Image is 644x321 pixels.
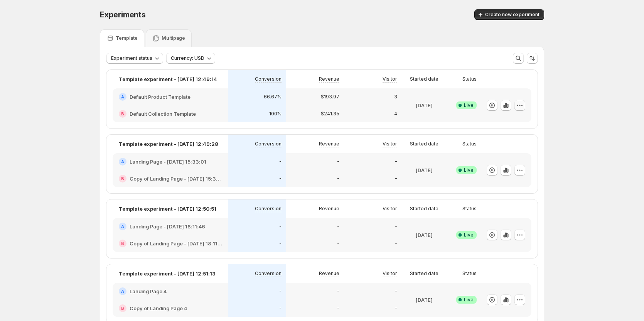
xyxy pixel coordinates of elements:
[337,288,339,294] p: -
[464,167,474,173] span: Live
[321,111,339,117] p: $241.35
[462,76,477,82] p: Status
[462,206,477,212] p: Status
[269,111,282,117] p: 100%
[337,240,339,247] p: -
[279,305,282,311] p: -
[130,158,206,166] h2: Landing Page - [DATE] 15:33:01
[337,176,339,182] p: -
[130,304,187,312] h2: Copy of Landing Page 4
[394,94,397,100] p: 3
[462,141,477,147] p: Status
[383,76,397,82] p: Visitor
[121,112,124,116] h2: B
[121,176,124,181] h2: B
[111,55,152,61] span: Experiment status
[255,270,282,277] p: Conversion
[119,75,217,83] p: Template experiment - [DATE] 12:49:14
[319,141,339,147] p: Revenue
[130,110,196,118] h2: Default Collection Template
[121,224,124,229] h2: A
[166,53,215,64] button: Currency: USD
[279,288,282,294] p: -
[121,95,124,99] h2: A
[130,175,222,182] h2: Copy of Landing Page - [DATE] 15:33:01
[462,270,477,277] p: Status
[416,231,433,239] p: [DATE]
[395,305,397,311] p: -
[279,176,282,182] p: -
[279,240,282,247] p: -
[319,206,339,212] p: Revenue
[410,270,438,277] p: Started date
[383,270,397,277] p: Visitor
[100,10,146,19] span: Experiments
[119,270,215,277] p: Template experiment - [DATE] 12:51:13
[410,141,438,147] p: Started date
[321,94,339,100] p: $193.97
[121,241,124,246] h2: B
[116,35,138,41] p: Template
[527,53,538,64] button: Sort the results
[416,296,433,304] p: [DATE]
[337,223,339,230] p: -
[319,76,339,82] p: Revenue
[395,240,397,247] p: -
[106,53,163,64] button: Experiment status
[464,232,474,238] span: Live
[255,206,282,212] p: Conversion
[383,206,397,212] p: Visitor
[337,159,339,165] p: -
[130,240,222,247] h2: Copy of Landing Page - [DATE] 18:11:46
[464,102,474,108] span: Live
[416,166,433,174] p: [DATE]
[395,159,397,165] p: -
[319,270,339,277] p: Revenue
[410,206,438,212] p: Started date
[279,223,282,230] p: -
[395,176,397,182] p: -
[171,55,204,61] span: Currency: USD
[383,141,397,147] p: Visitor
[485,12,539,18] span: Create new experiment
[121,289,124,294] h2: A
[416,101,433,109] p: [DATE]
[464,297,474,303] span: Live
[279,159,282,165] p: -
[162,35,185,41] p: Multipage
[121,306,124,311] h2: B
[410,76,438,82] p: Started date
[474,9,544,20] button: Create new experiment
[264,94,282,100] p: 66.67%
[395,288,397,294] p: -
[121,159,124,164] h2: A
[255,141,282,147] p: Conversion
[394,111,397,117] p: 4
[130,223,205,230] h2: Landing Page - [DATE] 18:11:46
[130,287,167,295] h2: Landing Page 4
[395,223,397,230] p: -
[119,140,218,148] p: Template experiment - [DATE] 12:49:28
[130,93,191,101] h2: Default Product Template
[337,305,339,311] p: -
[119,205,216,213] p: Template experiment - [DATE] 12:50:51
[255,76,282,82] p: Conversion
